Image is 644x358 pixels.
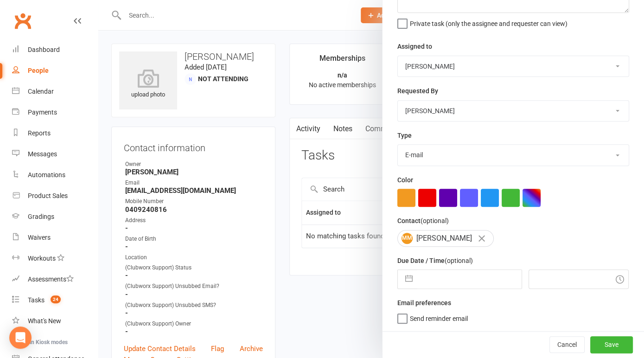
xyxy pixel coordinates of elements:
div: Reports [28,129,51,137]
div: People [28,67,49,74]
div: Payments [28,109,57,116]
a: Product Sales [12,185,98,206]
label: Type [397,130,412,141]
div: Dashboard [28,46,60,53]
span: Private task (only the assignee and requester can view) [410,17,567,27]
div: [PERSON_NAME] [397,230,494,247]
a: Tasks 24 [12,290,98,311]
a: Calendar [12,81,98,102]
div: Open Intercom Messenger [9,326,32,349]
label: Assigned to [397,41,432,51]
div: Waivers [28,234,51,241]
a: What's New [12,311,98,332]
div: Workouts [28,255,56,262]
a: Gradings [12,206,98,227]
a: Payments [12,102,98,123]
div: Calendar [28,88,54,95]
div: Messages [28,150,57,158]
button: Save [590,336,633,353]
button: Cancel [549,336,585,353]
a: Assessments [12,269,98,290]
small: (optional) [421,217,449,224]
a: Clubworx [11,9,34,32]
label: Email preferences [397,298,451,308]
span: 24 [51,295,61,303]
div: Assessments [28,275,74,283]
span: MM [402,233,413,244]
a: Workouts [12,248,98,269]
a: Waivers [12,227,98,248]
a: Automations [12,165,98,185]
a: Messages [12,144,98,165]
label: Color [397,175,413,185]
div: Automations [28,171,65,179]
a: Dashboard [12,39,98,60]
span: Send reminder email [410,312,468,322]
small: (optional) [445,257,473,264]
label: Requested By [397,86,438,96]
div: Tasks [28,296,45,304]
label: Due Date / Time [397,256,473,266]
div: What's New [28,317,61,325]
label: Contact [397,216,449,226]
div: Gradings [28,213,54,220]
div: Product Sales [28,192,68,199]
a: People [12,60,98,81]
a: Reports [12,123,98,144]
